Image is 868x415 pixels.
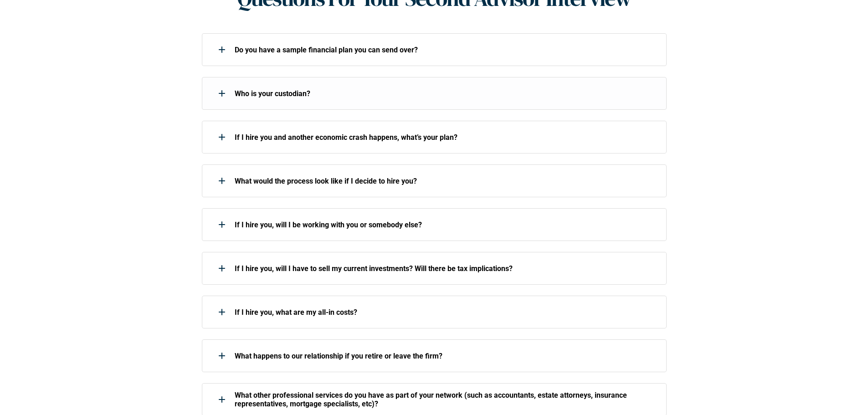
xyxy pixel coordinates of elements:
[235,89,655,98] p: Who is your custodian?
[235,220,655,229] p: If I hire you, will I be working with you or somebody else?
[235,264,655,273] p: If I hire you, will I have to sell my current investments? Will there be tax implications?
[235,177,655,185] p: What would the process look like if I decide to hire you?
[235,352,655,360] p: What happens to our relationship if you retire or leave the firm?
[235,46,655,54] p: Do you have a sample financial plan you can send over?
[235,391,655,408] p: What other professional services do you have as part of your network (such as accountants, estate...
[235,308,655,317] p: If I hire you, what are my all-in costs?
[235,133,655,142] p: If I hire you and another economic crash happens, what’s your plan?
